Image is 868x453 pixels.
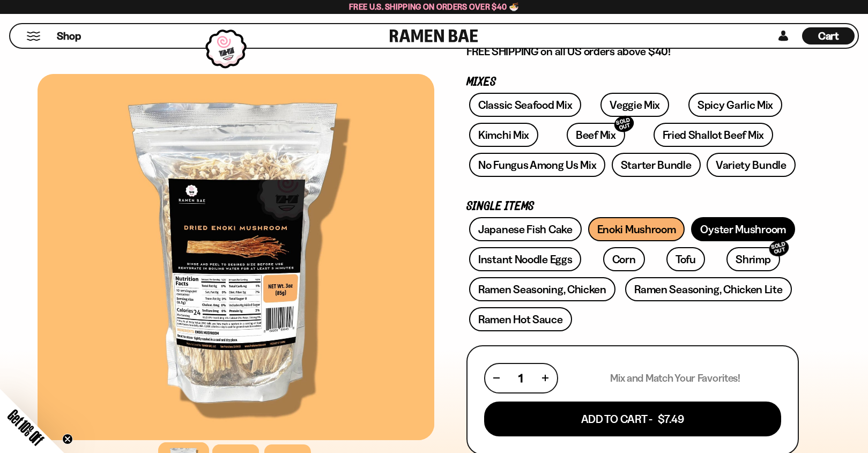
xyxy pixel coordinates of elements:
[466,202,799,212] p: Single Items
[469,247,581,271] a: Instant Noodle Eggs
[625,277,791,301] a: Ramen Seasoning, Chicken Lite
[469,93,581,117] a: Classic Seafood Mix
[469,307,572,331] a: Ramen Hot Sauce
[707,153,796,177] a: Variety Bundle
[518,372,523,385] span: 1
[610,372,740,385] p: Mix and Match Your Favorites!
[612,153,701,177] a: Starter Bundle
[57,29,81,43] span: Shop
[600,93,669,117] a: Veggie Mix
[469,277,615,301] a: Ramen Seasoning, Chicken
[603,247,645,271] a: Corn
[767,238,791,259] div: SOLD OUT
[691,217,795,241] a: Oyster Mushroom
[484,402,781,436] button: Add To Cart - $7.49
[466,77,799,87] p: Mixes
[5,406,47,448] span: Get 10% Off
[666,247,705,271] a: Tofu
[612,114,636,135] div: SOLD OUT
[818,29,839,42] span: Cart
[688,93,782,117] a: Spicy Garlic Mix
[57,27,81,44] a: Shop
[654,123,773,147] a: Fried Shallot Beef Mix
[469,217,582,241] a: Japanese Fish Cake
[62,434,73,444] button: Close teaser
[802,24,855,48] a: Cart
[726,247,780,271] a: ShrimpSOLD OUT
[26,32,41,41] button: Mobile Menu Trigger
[567,123,625,147] a: Beef MixSOLD OUT
[349,2,519,12] span: Free U.S. Shipping on Orders over $40 🍜
[469,123,538,147] a: Kimchi Mix
[469,153,605,177] a: No Fungus Among Us Mix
